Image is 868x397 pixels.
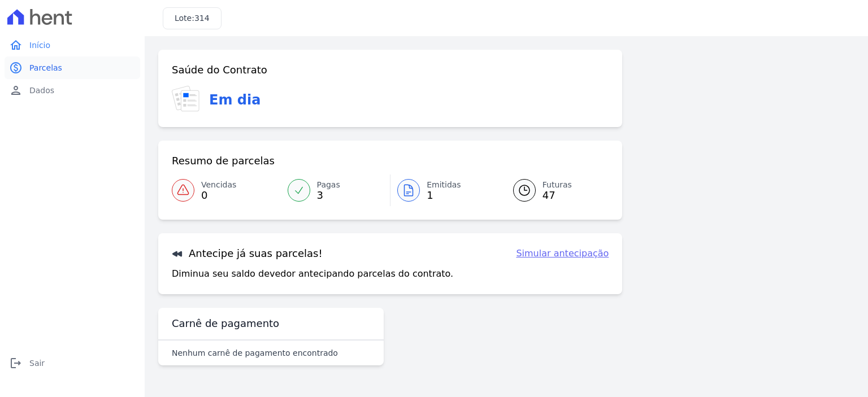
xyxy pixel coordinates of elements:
[9,38,23,52] i: home
[516,247,609,260] a: Simular antecipação
[201,191,236,200] span: 0
[194,14,210,23] span: 314
[542,179,572,191] span: Futuras
[9,356,23,370] i: logout
[5,79,140,102] a: personDados
[542,191,572,200] span: 47
[317,179,340,191] span: Pagas
[29,357,45,369] span: Sair
[29,85,54,96] span: Dados
[172,317,279,330] h3: Carnê de pagamento
[390,174,500,206] a: Emitidas 1
[281,174,390,206] a: Pagas 3
[172,347,338,359] p: Nenhum carnê de pagamento encontrado
[9,84,23,97] i: person
[5,56,140,79] a: paidParcelas
[172,247,323,260] h3: Antecipe já suas parcelas!
[9,61,23,75] i: paid
[175,12,210,24] h3: Lote:
[317,191,340,200] span: 3
[209,90,261,110] h3: Em dia
[29,40,50,51] span: Início
[500,174,609,206] a: Futuras 47
[5,34,140,56] a: homeInício
[427,191,461,200] span: 1
[172,63,267,77] h3: Saúde do Contrato
[29,62,62,73] span: Parcelas
[172,267,453,281] p: Diminua seu saldo devedor antecipando parcelas do contrato.
[5,352,140,374] a: logoutSair
[427,179,461,191] span: Emitidas
[172,154,275,168] h3: Resumo de parcelas
[201,179,236,191] span: Vencidas
[172,174,281,206] a: Vencidas 0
